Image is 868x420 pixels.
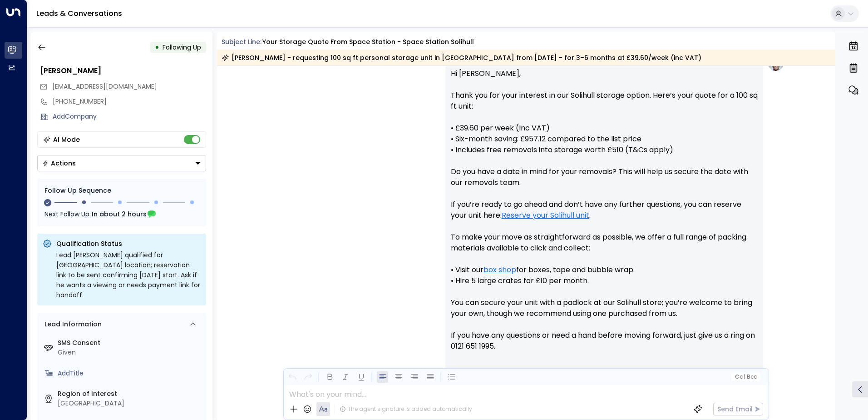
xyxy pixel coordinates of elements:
[56,239,201,248] p: Qualification Status
[56,250,201,300] div: Lead [PERSON_NAME] qualified for [GEOGRAPHIC_DATA] location; reservation link to be sent confirmi...
[483,265,516,275] a: box shop
[41,320,102,329] div: Lead Information
[58,399,202,408] div: [GEOGRAPHIC_DATA]
[222,53,701,62] div: [PERSON_NAME] - requesting 100 sq ft personal storage unit in [GEOGRAPHIC_DATA] from [DATE] - for...
[262,37,474,47] div: Your storage quote from Space Station - Space Station Solihull
[286,371,298,383] button: Undo
[37,155,206,171] div: Button group with a nested menu
[52,82,157,91] span: jonwilson12345@aol.com
[42,159,76,167] div: Actions
[222,37,261,46] span: Subject Line:
[44,186,199,195] div: Follow Up Sequence
[58,389,202,399] label: Region of Interest
[52,82,157,91] span: [EMAIL_ADDRESS][DOMAIN_NAME]
[58,338,202,348] label: SMS Consent
[451,68,758,363] p: Hi [PERSON_NAME], Thank you for your interest in our Solihull storage option. Here’s your quote f...
[53,97,206,106] div: [PHONE_NUMBER]
[53,135,80,144] div: AI Mode
[155,39,159,55] div: •
[340,405,472,413] div: The agent signature is added automatically
[36,8,122,19] a: Leads & Conversations
[731,373,760,381] button: Cc|Bcc
[302,371,314,383] button: Redo
[37,155,206,171] button: Actions
[53,112,206,121] div: AddCompany
[735,374,756,380] span: Cc Bcc
[40,65,206,76] div: [PERSON_NAME]
[163,43,201,52] span: Following Up
[744,374,745,380] span: |
[92,209,147,219] span: In about 2 hours
[502,210,589,221] a: Reserve your Solihull unit
[58,369,202,378] div: AddTitle
[58,348,202,357] div: Given
[44,209,199,219] div: Next Follow Up:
